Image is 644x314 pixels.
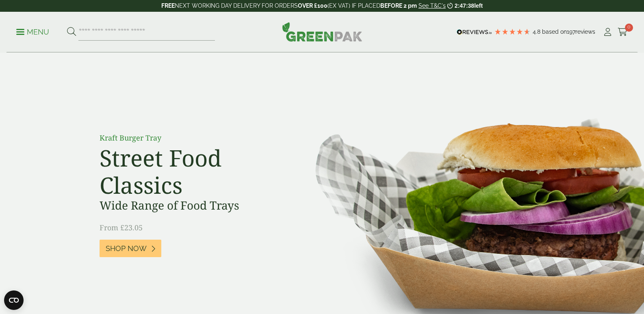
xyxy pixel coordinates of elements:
[282,22,362,41] img: GreenPak Supplies
[533,28,542,35] span: 4.8
[603,28,613,36] i: My Account
[16,27,49,35] a: Menu
[618,28,628,36] i: Cart
[106,244,147,253] span: Shop Now
[4,290,24,310] button: Open CMP widget
[494,28,531,35] div: 4.79 Stars
[618,26,628,38] a: 0
[100,144,282,199] h2: Street Food Classics
[474,2,483,9] span: left
[380,2,417,9] strong: BEFORE 2 pm
[161,2,175,9] strong: FREE
[298,2,327,9] strong: OVER £100
[100,240,161,257] a: Shop Now
[542,28,567,35] span: Based on
[567,28,575,35] span: 197
[457,29,492,35] img: REVIEWS.io
[575,28,595,35] span: reviews
[625,24,633,32] span: 0
[100,199,282,212] h3: Wide Range of Food Trays
[100,223,143,232] span: From £23.05
[100,132,282,143] p: Kraft Burger Tray
[455,2,474,9] span: 2:47:38
[418,2,446,9] a: See T&C's
[16,27,49,37] p: Menu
